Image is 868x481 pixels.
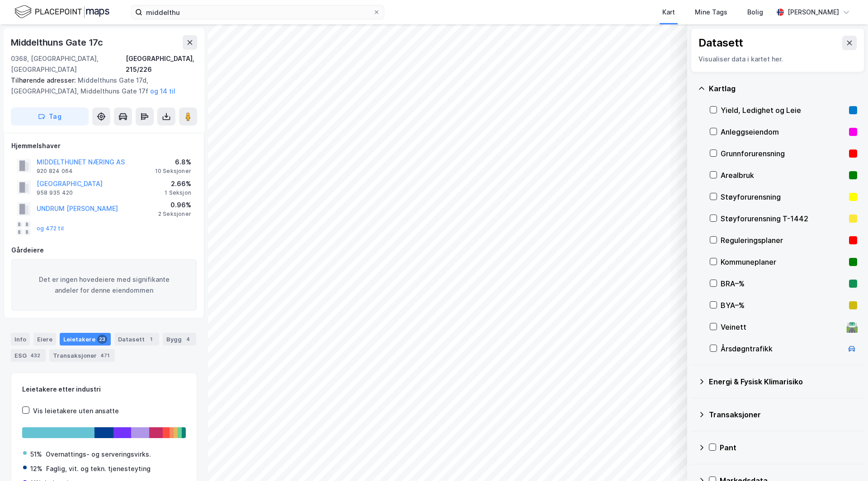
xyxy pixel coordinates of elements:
[709,376,857,387] div: Energi & Fysisk Klimarisiko
[11,259,197,311] div: Det er ingen hovedeiere med signifikante andeler for denne eiendommen
[721,300,845,311] div: BYA–%
[126,53,197,75] div: [GEOGRAPHIC_DATA], 215/226
[99,351,111,360] div: 471
[698,36,743,50] div: Datasett
[11,349,46,362] div: ESG
[49,349,115,362] div: Transaksjoner
[709,409,857,420] div: Transaksjoner
[28,351,42,360] div: 432
[11,107,89,126] button: Tag
[11,53,126,75] div: 0368, [GEOGRAPHIC_DATA], [GEOGRAPHIC_DATA]
[698,54,857,65] div: Visualiser data i kartet her.
[846,321,858,333] div: 🛣️
[46,449,151,460] div: Overnattings- og serveringsvirks.
[33,333,56,346] div: Eiere
[22,384,186,395] div: Leietakere etter industri
[721,105,845,116] div: Yield, Ledighet og Leie
[165,189,191,196] div: 1 Seksjon
[721,278,845,289] div: BRA–%
[14,4,109,20] img: logo.f888ab2527a4732fd821a326f86c7f29.svg
[97,335,107,344] div: 23
[114,333,159,346] div: Datasett
[721,213,845,224] div: Støyforurensning T-1442
[11,140,197,151] div: Hjemmelshaver
[11,75,190,97] div: Middelthuns Gate 17d, [GEOGRAPHIC_DATA], Middelthuns Gate 17f
[662,7,675,18] div: Kart
[721,257,845,267] div: Kommuneplaner
[11,333,30,346] div: Info
[721,191,845,202] div: Støyforurensning
[721,126,845,137] div: Anleggseiendom
[747,7,763,18] div: Bolig
[155,157,191,168] div: 6.8%
[37,168,73,175] div: 920 824 064
[720,442,857,453] div: Pant
[788,7,839,18] div: [PERSON_NAME]
[37,189,73,196] div: 958 935 420
[11,35,105,50] div: Middelthuns Gate 17c
[146,335,156,344] div: 1
[823,438,868,481] iframe: Chat Widget
[33,406,119,416] div: Vis leietakere uten ansatte
[184,335,193,344] div: 4
[30,449,42,460] div: 51%
[46,463,151,474] div: Faglig, vit. og tekn. tjenesteyting
[721,170,845,181] div: Arealbruk
[158,200,191,210] div: 0.96%
[142,5,373,19] input: Søk på adresse, matrikkel, gårdeiere, leietakere eller personer
[721,235,845,246] div: Reguleringsplaner
[11,76,78,84] span: Tilhørende adresser:
[823,438,868,481] div: Kontrollprogram for chat
[721,148,845,159] div: Grunnforurensning
[30,463,42,474] div: 12%
[60,333,111,346] div: Leietakere
[163,333,196,346] div: Bygg
[709,83,857,94] div: Kartlag
[721,343,843,354] div: Årsdøgntrafikk
[165,178,191,189] div: 2.66%
[721,322,843,332] div: Veinett
[155,168,191,175] div: 10 Seksjoner
[695,7,727,18] div: Mine Tags
[11,245,197,256] div: Gårdeiere
[158,210,191,218] div: 2 Seksjoner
